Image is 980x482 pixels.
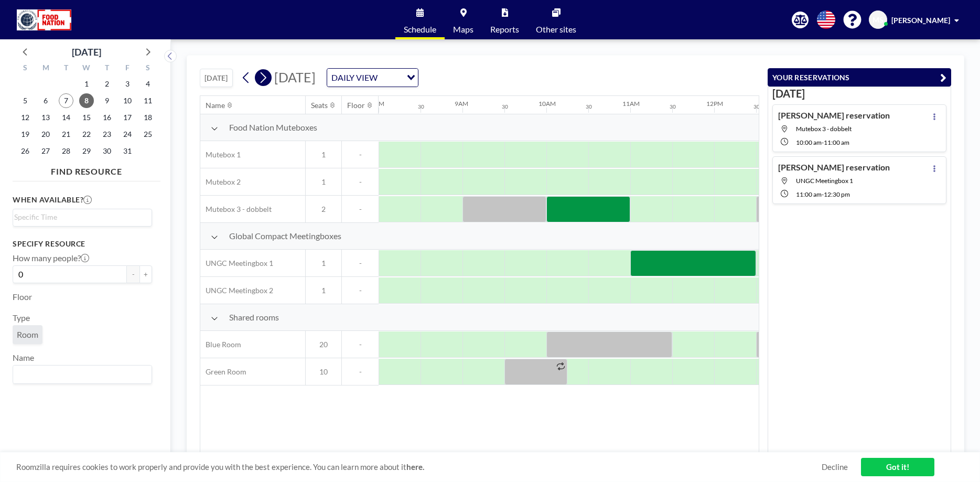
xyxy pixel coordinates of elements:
[453,25,473,34] span: Maps
[79,144,94,158] span: Wednesday, October 29, 2025
[13,239,152,249] h3: Specify resource
[306,150,341,159] span: 1
[18,93,33,108] span: Sunday, October 5, 2025
[79,110,94,125] span: Wednesday, October 15, 2025
[18,110,33,125] span: Sunday, October 12, 2025
[141,127,155,142] span: Saturday, October 25, 2025
[306,205,341,214] span: 2
[141,93,155,108] span: Saturday, October 11, 2025
[56,62,77,76] div: T
[342,259,379,268] span: -
[38,127,53,142] span: Monday, October 20, 2025
[38,93,53,108] span: Monday, October 6, 2025
[120,127,135,142] span: Friday, October 24, 2025
[342,150,379,159] span: -
[306,259,341,268] span: 1
[137,62,158,76] div: S
[96,62,117,76] div: T
[327,69,418,87] div: Search for option
[120,77,135,91] span: Friday, October 3, 2025
[229,312,279,323] span: Shared rooms
[141,77,155,91] span: Saturday, October 4, 2025
[100,110,114,125] span: Thursday, October 16, 2025
[200,259,273,268] span: UNGC Meetingbox 1
[38,110,53,125] span: Monday, October 13, 2025
[200,69,233,87] button: [DATE]
[13,366,152,383] div: Search for option
[274,69,316,85] span: [DATE]
[200,205,272,214] span: Mutebox 3 - dobbelt
[13,253,89,263] label: How many people?
[14,368,146,381] input: Search for option
[536,25,576,34] span: Other sites
[13,209,152,225] div: Search for option
[778,110,890,121] h4: [PERSON_NAME] reservation
[796,138,822,146] span: 10:00 AM
[502,103,508,110] div: 30
[539,100,556,108] div: 10AM
[79,93,94,108] span: Wednesday, October 8, 2025
[59,93,73,108] span: Tuesday, October 7, 2025
[306,286,341,295] span: 1
[200,177,241,187] span: Mutebox 2
[77,62,97,76] div: W
[329,71,380,84] span: DAILY VIEW
[306,367,341,377] span: 10
[306,340,341,349] span: 20
[753,103,760,110] div: 30
[100,144,114,158] span: Thursday, October 30, 2025
[404,25,436,34] span: Schedule
[200,367,246,377] span: Green Room
[861,458,934,476] a: Got it!
[381,71,401,84] input: Search for option
[17,9,71,30] img: organization-logo
[824,138,849,146] span: 11:00 AM
[891,16,950,25] span: [PERSON_NAME]
[670,103,676,110] div: 30
[772,87,946,100] h3: [DATE]
[18,127,33,142] span: Sunday, October 19, 2025
[455,100,468,108] div: 9AM
[822,462,848,472] a: Decline
[100,77,114,91] span: Thursday, October 2, 2025
[79,77,94,91] span: Wednesday, October 1, 2025
[778,162,890,173] h4: [PERSON_NAME] reservation
[141,110,155,125] span: Saturday, October 18, 2025
[127,265,139,283] button: -
[38,144,53,158] span: Monday, October 27, 2025
[824,190,850,198] span: 12:30 PM
[13,313,30,323] label: Type
[200,340,241,349] span: Blue Room
[796,190,822,198] span: 11:00 AM
[100,93,114,108] span: Thursday, October 9, 2025
[347,101,365,110] div: Floor
[873,15,884,25] span: MS
[120,144,135,158] span: Friday, October 31, 2025
[306,177,341,187] span: 1
[342,286,379,295] span: -
[13,162,160,177] h4: FIND RESOURCE
[418,103,424,110] div: 30
[18,144,33,158] span: Sunday, October 26, 2025
[406,462,424,472] a: here.
[342,205,379,214] span: -
[139,265,152,283] button: +
[342,177,379,187] span: -
[14,211,146,223] input: Search for option
[13,352,34,363] label: Name
[17,329,38,339] span: Room
[768,68,951,87] button: YOUR RESERVATIONS
[706,100,723,108] div: 12PM
[59,110,73,125] span: Tuesday, October 14, 2025
[586,103,592,110] div: 30
[13,292,32,302] label: Floor
[36,62,56,76] div: M
[490,25,519,34] span: Reports
[206,101,225,110] div: Name
[15,62,36,76] div: S
[822,190,824,198] span: -
[79,127,94,142] span: Wednesday, October 22, 2025
[59,127,73,142] span: Tuesday, October 21, 2025
[311,101,328,110] div: Seats
[622,100,640,108] div: 11AM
